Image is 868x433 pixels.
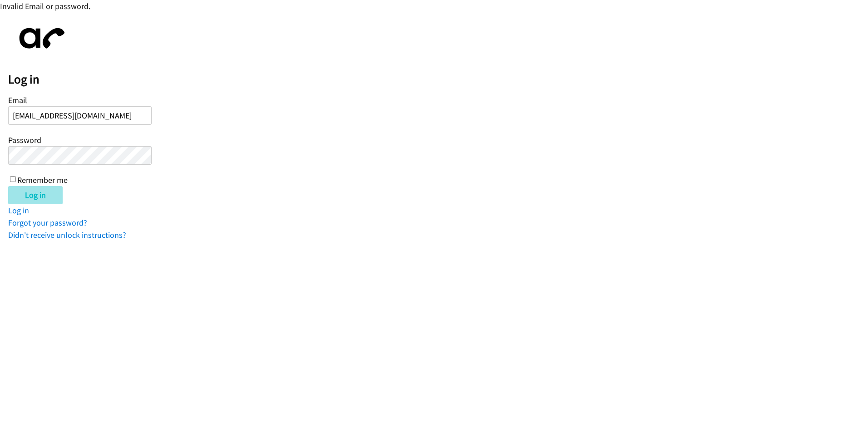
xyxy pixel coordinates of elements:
[8,135,41,145] label: Password
[8,72,868,87] h2: Log in
[8,95,27,105] label: Email
[17,175,68,185] label: Remember me
[8,205,29,216] a: Log in
[8,230,126,240] a: Didn't receive unlock instructions?
[8,217,87,228] a: Forgot your password?
[8,186,63,204] input: Log in
[8,20,72,56] img: aphone-8a226864a2ddd6a5e75d1ebefc011f4aa8f32683c2d82f3fb0802fe031f96514.svg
